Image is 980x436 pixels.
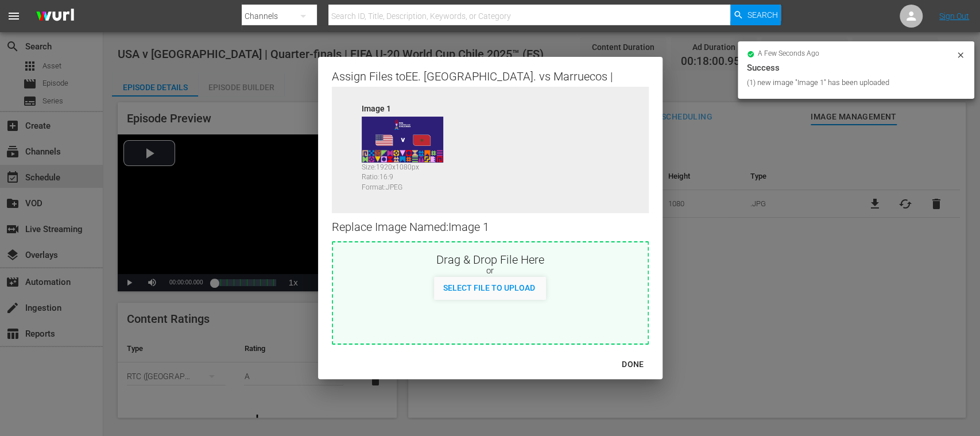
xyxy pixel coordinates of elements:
div: Size: 1920 x 1080 px Ratio: 16:9 Format: JPEG [362,163,454,187]
img: ans4CAIJ8jUAAAAAAAAAAAAAAAAAAAAAAAAgQb4GAAAAAAAAAAAAAAAAAAAAAAAAJMjXAAAAAAAAAAAAAAAAAAAAAAAAgAT5G... [28,3,83,30]
div: Drag & Drop File Here [333,252,648,265]
button: Select File to Upload [434,277,544,298]
div: (1) new image "Image 1" has been uploaded [747,77,953,88]
div: Image 1 [362,103,454,111]
span: Select File to Upload [434,283,544,292]
div: DONE [613,357,653,372]
span: menu [7,9,21,23]
div: Replace Image Named: Image 1 [332,213,649,241]
button: DONE [608,354,657,375]
span: a few seconds ago [758,49,819,59]
img: 91975608-Image-1_v2.jpg [362,117,443,163]
div: Success [747,61,965,75]
a: Sign Out [939,11,969,21]
span: Search [747,5,777,25]
div: Assign Files to EE. [GEOGRAPHIC_DATA]. vs Marruecos | Cuartos de final | Copa Mundial Sub-20 de l... [332,68,649,82]
div: or [333,265,648,277]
